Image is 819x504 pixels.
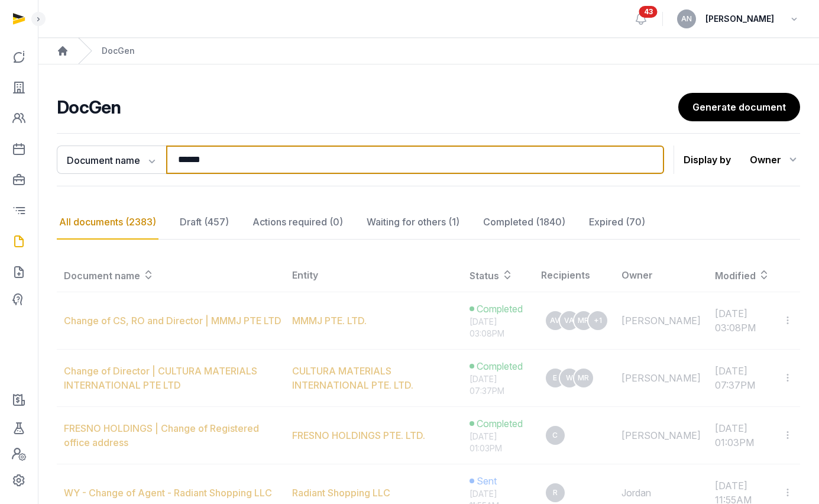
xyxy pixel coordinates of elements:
div: Completed (1840) [481,205,568,240]
div: Waiting for others (1) [364,205,462,240]
nav: Tabs [57,205,800,240]
span: [PERSON_NAME] [705,12,774,26]
p: Display by [684,150,731,169]
span: AN [681,15,692,22]
div: Draft (457) [177,205,231,240]
div: Owner [750,150,800,169]
a: Generate document [678,93,800,121]
div: DocGen [102,45,135,57]
nav: Breadcrumb [38,38,819,64]
div: Actions required (0) [250,205,345,240]
div: All documents (2383) [57,205,158,240]
button: AN [677,9,696,28]
span: 43 [639,6,658,18]
button: Document name [57,146,166,174]
div: Expired (70) [587,205,648,240]
h2: DocGen [57,96,678,118]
